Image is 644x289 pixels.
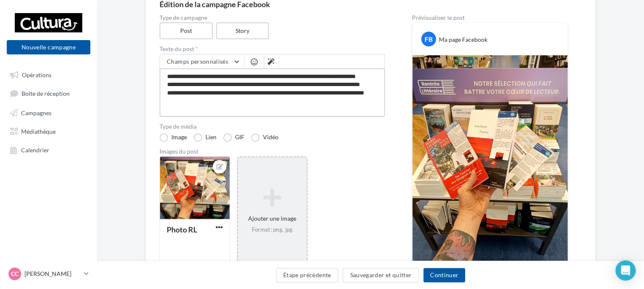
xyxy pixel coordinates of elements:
[7,266,90,282] a: CC [PERSON_NAME]
[276,268,338,282] button: Étape précédente
[167,58,228,65] span: Champs personnalisés
[24,270,81,278] p: [PERSON_NAME]
[223,133,244,142] label: GIF
[343,268,419,282] button: Sauvegarder et quitter
[7,40,90,54] button: Nouvelle campagne
[21,146,49,154] span: Calendrier
[160,46,385,52] label: Texte du post *
[421,32,436,46] div: FB
[160,133,187,142] label: Image
[216,22,269,39] label: Story
[21,127,56,135] span: Médiathèque
[5,123,92,138] a: Médiathèque
[160,149,385,154] div: Images du post
[160,22,213,39] label: Post
[5,85,92,101] a: Boîte de réception
[160,54,244,69] button: Champs personnalisés
[412,15,568,21] div: Prévisualiser le post
[160,0,582,8] div: Édition de la campagne Facebook
[11,270,19,278] span: CC
[21,109,51,116] span: Campagnes
[194,133,216,142] label: Lien
[615,260,636,281] div: Open Intercom Messenger
[22,90,70,97] span: Boîte de réception
[22,71,51,78] span: Opérations
[5,142,92,157] a: Calendrier
[251,133,279,142] label: Vidéo
[167,225,197,234] div: Photo RL
[439,35,487,44] div: Ma page Facebook
[160,124,385,130] label: Type de média
[5,67,92,82] a: Opérations
[423,268,465,282] button: Continuer
[160,15,385,21] label: Type de campagne
[5,105,92,120] a: Campagnes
